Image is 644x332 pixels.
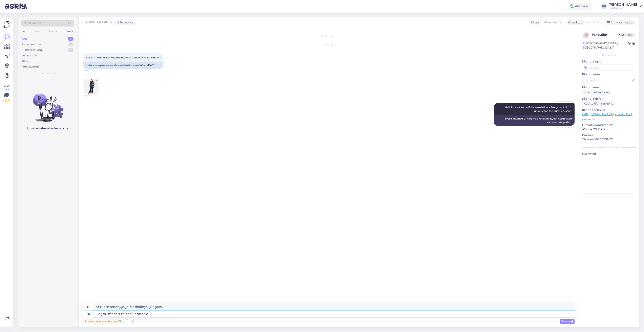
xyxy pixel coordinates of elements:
[87,303,90,310] div: lt
[566,20,583,25] div: Klienditugi
[83,34,575,38] div: Vestlus algas
[587,20,597,25] span: English
[582,152,636,156] p: Märkmed
[529,20,539,25] div: Klient
[582,97,636,101] p: Kliendi telefon
[3,84,10,102] div: Vaata siia
[586,34,587,37] span: s
[85,20,109,25] span: [PERSON_NAME]
[83,319,122,324] div: Privaatne kommentaar
[608,3,642,10] a: [PERSON_NAME]Huppa OÜ
[556,100,573,103] span: [PERSON_NAME]
[592,32,617,37] div: # sx9s6kml
[582,137,636,142] p: Chrome 140.0.7339.122
[582,64,636,71] input: Lisa tag
[48,29,58,34] div: Socials
[505,106,572,112] span: Hello! I don't know if the translation is faulty but I didn't understand the question, sorry
[558,126,573,129] span: 13:04
[582,85,636,90] p: Kliendi email
[582,133,636,137] p: Brauser
[604,20,636,25] div: Arhiveeri vestlus
[114,20,135,25] div: juhib vestlust
[39,72,57,75] span: Uued vestlused
[93,311,575,317] textarea: Do you mean if this set is on sale
[68,42,73,47] div: 1
[22,42,42,47] div: Minu vestlused
[86,56,161,59] span: Sveiki, Ar didinti atskiri kombinezonai, domina 140 ir 146 ugiui?
[582,72,636,76] p: Kliendi nimi
[83,43,575,47] div: [DATE]
[582,59,636,64] p: Kliendi tag'id
[3,21,11,28] img: Askly Logo
[83,78,99,94] img: Attachment
[582,112,638,116] a: [URL][DOMAIN_NAME][PERSON_NAME]
[25,21,41,25] span: Otsi kliente
[582,90,611,95] div: Küsi meiliaadressi
[22,54,37,58] div: AI Assistent
[66,29,74,34] div: Email
[22,59,28,63] div: Kõik
[561,319,573,323] span: Saada
[68,37,73,41] div: 0
[543,20,558,25] span: Lithuanian
[22,48,42,52] div: Tiimi vestlused
[608,3,637,6] div: [PERSON_NAME]
[617,33,635,37] span: Offline
[22,37,27,41] div: Uus
[582,78,631,83] input: Lisa nimi
[22,65,39,69] div: Arhiveeritud
[3,99,10,102] div: 2 / 3
[84,69,99,72] span: 13:03
[93,303,575,310] textarea: Ar turite omenyje, jei šis rinkinys įjungtas?
[583,41,628,50] div: [GEOGRAPHIC_DATA], [GEOGRAPHIC_DATA]
[84,94,99,97] span: 13:04
[18,86,78,123] img: No chats
[27,126,69,131] p: Uued vestlused tulevad siia.
[87,311,90,317] div: en
[34,29,41,34] div: Web
[83,62,164,69] div: Hello, are separate overalls available for sizes 140 and 146?
[68,48,73,52] div: 0
[582,123,636,127] p: Operatsioonisüsteem
[567,3,592,10] div: Aktiivne
[21,29,26,34] div: All
[582,127,636,131] p: iPhone OS 18.6.2
[582,108,636,112] p: Klienditeekond
[582,53,636,57] div: Kliendi info
[608,6,637,10] div: Huppa OÜ
[582,118,636,121] p: Vaata edasi ...
[582,146,636,149] div: [PERSON_NAME]
[494,115,575,126] div: Sveiki! Nežinau, ar vertimas neteisingas, bet nesupratau klausimo, atsiprašau.
[601,3,607,9] div: KU
[582,101,615,106] div: Küsi telefoninumbrit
